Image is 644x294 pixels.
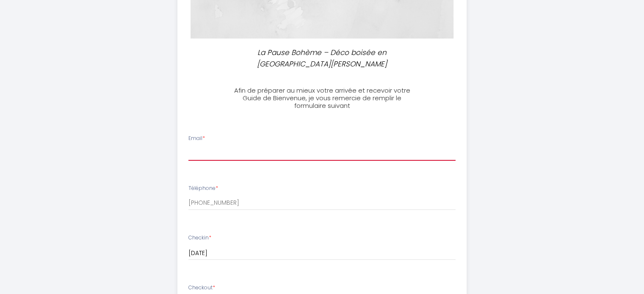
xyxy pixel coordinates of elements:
label: Email [188,135,205,143]
p: La Pause Bohème – Déco boisée en [GEOGRAPHIC_DATA][PERSON_NAME] [232,47,413,69]
label: Checkin [188,234,211,242]
label: Checkout [188,284,215,292]
h3: Afin de préparer au mieux votre arrivée et recevoir votre Guide de Bienvenue, je vous remercie de... [228,87,416,110]
label: Téléphone [188,184,218,192]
